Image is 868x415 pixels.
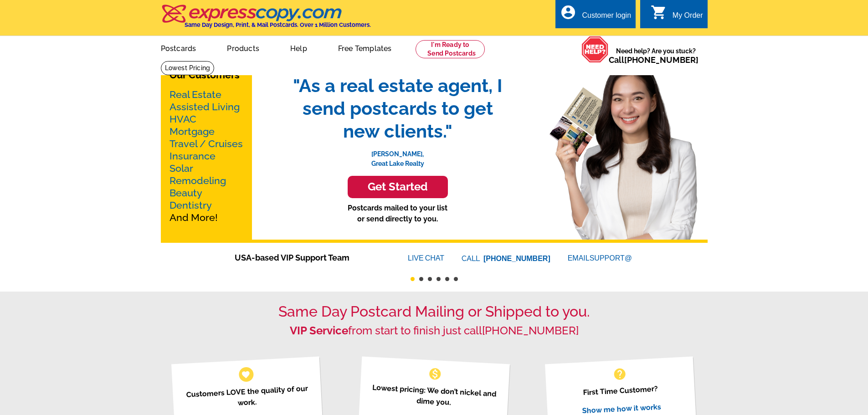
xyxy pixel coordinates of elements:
a: Solar [169,163,193,174]
p: And More! [169,88,243,224]
button: 4 of 6 [437,277,441,281]
a: Mortgage [169,126,215,137]
a: Dentistry [169,200,212,211]
a: shopping_cart My Order [651,10,703,21]
a: Insurance [169,150,216,162]
div: Customer login [582,11,631,24]
span: help [612,367,627,381]
p: Lowest pricing: We don’t nickel and dime you. [370,382,498,410]
span: Need help? Are you stuck? [609,46,703,65]
h3: Get Started [359,180,437,194]
a: Beauty [169,187,202,199]
a: [PHONE_NUMBER] [624,55,699,65]
font: SUPPORT@ [590,253,633,264]
button: 3 of 6 [428,277,432,281]
a: Same Day Design, Print, & Mail Postcards. Over 1 Million Customers. [161,11,371,28]
a: Remodeling [169,175,226,186]
a: LIVECHAT [408,254,444,262]
a: [PHONE_NUMBER] [483,255,550,262]
font: CALL [462,253,481,264]
a: [PHONE_NUMBER] [482,324,579,337]
a: EMAILSUPPORT@ [568,254,633,262]
a: Real Estate [169,89,221,100]
h2: from start to finish just call [161,324,708,338]
div: My Order [673,11,703,24]
img: help [581,36,609,63]
h4: Same Day Design, Print, & Mail Postcards. Over 1 Million Customers. [185,21,371,28]
span: USA-based VIP Support Team [235,251,380,264]
font: LIVE [408,253,425,264]
p: Postcards mailed to your list or send directly to you. [284,203,512,225]
a: account_circle Customer login [560,10,631,21]
a: Show me how it works [582,402,661,415]
button: 1 of 6 [411,277,415,281]
strong: VIP Service [290,324,348,337]
a: Free Templates [324,37,406,58]
a: Postcards [146,37,211,58]
i: account_circle [560,4,576,20]
span: favorite [241,369,251,379]
a: Help [276,37,322,58]
a: Get Started [284,176,512,198]
a: Assisted Living [169,101,240,113]
h1: Same Day Postcard Mailing or Shipped to you. [161,303,708,320]
p: [PERSON_NAME], Great Lake Realty [284,143,512,169]
button: 6 of 6 [454,277,458,281]
button: 5 of 6 [445,277,449,281]
a: Products [212,37,274,58]
span: Call [609,55,699,65]
span: "As a real estate agent, I send postcards to get new clients." [284,74,512,143]
button: 2 of 6 [419,277,423,281]
p: Customers LOVE the quality of our work. [183,383,312,411]
p: First Time Customer? [556,382,685,400]
a: HVAC [169,113,196,125]
span: monetization_on [428,367,442,381]
a: Travel / Cruises [169,138,243,149]
i: shopping_cart [651,4,667,20]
